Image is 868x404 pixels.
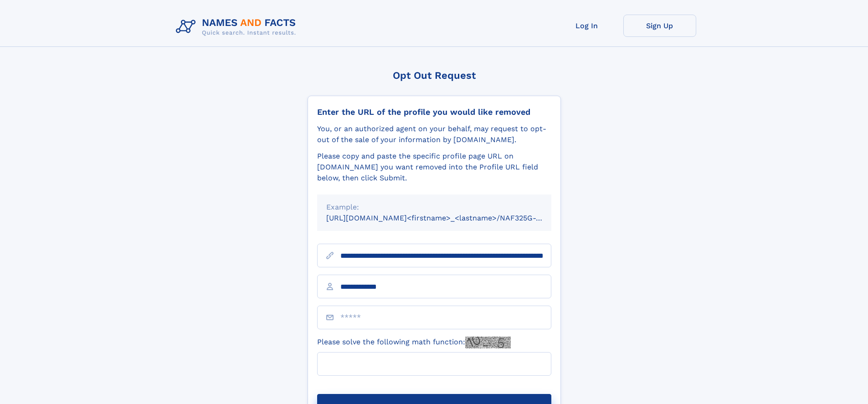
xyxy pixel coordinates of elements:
a: Sign Up [623,15,696,37]
div: You, or an authorized agent on your behalf, may request to opt-out of the sale of your informatio... [317,123,551,145]
label: Please solve the following math function: [317,337,511,348]
a: Log In [550,15,623,37]
small: [URL][DOMAIN_NAME]<firstname>_<lastname>/NAF325G-xxxxxxxx [326,214,569,222]
div: Opt Out Request [308,70,561,81]
img: Logo Names and Facts [172,15,303,39]
div: Example: [326,202,542,213]
div: Please copy and paste the specific profile page URL on [DOMAIN_NAME] you want removed into the Pr... [317,151,551,184]
div: Enter the URL of the profile you would like removed [317,107,551,117]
